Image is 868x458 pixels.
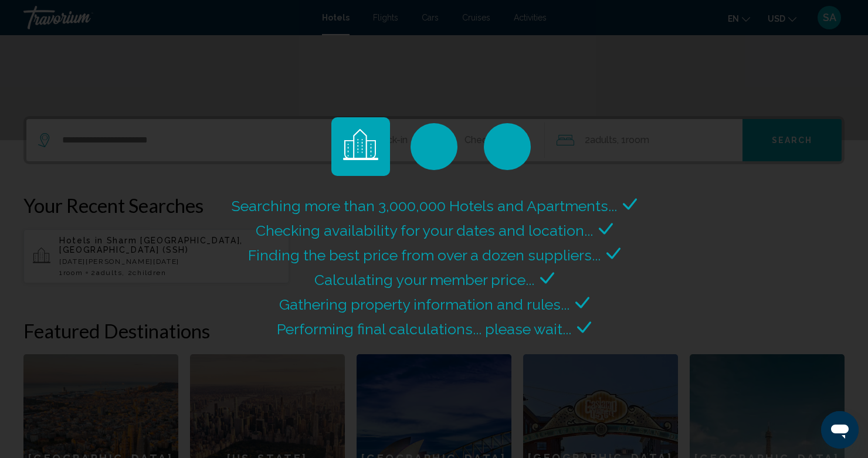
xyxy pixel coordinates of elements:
[821,411,859,449] iframe: Кнопка запуска окна обмена сообщениями
[314,271,534,289] span: Calculating your member price...
[256,222,593,239] span: Checking availability for your dates and location...
[277,320,571,338] span: Performing final calculations... please wait...
[279,296,569,313] span: Gathering property information and rules...
[248,246,601,264] span: Finding the best price from over a dozen suppliers...
[232,197,617,215] span: Searching more than 3,000,000 Hotels and Apartments...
